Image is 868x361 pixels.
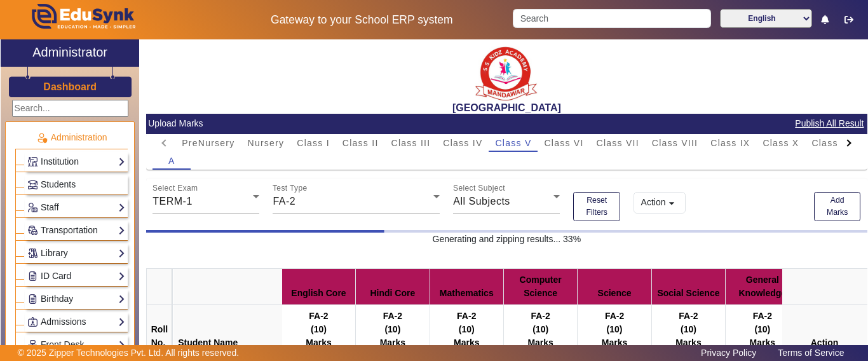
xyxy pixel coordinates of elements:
th: Roll No. [146,304,172,354]
a: Administrator [1,39,139,67]
div: Marks [730,336,794,350]
span: A [168,156,175,165]
th: Mathematics [430,268,503,304]
th: Computer Science [503,268,577,304]
h2: Administrator [32,44,107,60]
input: Search... [12,100,128,117]
button: Add Marks [814,192,861,221]
th: FA-2 [430,304,503,354]
span: FA-2 [273,196,295,207]
span: All Subjects [453,196,510,207]
img: Students.png [28,180,37,189]
button: Publish All Result [794,116,865,132]
span: Class VII [597,139,639,147]
span: Class X [763,139,799,147]
th: Action [782,304,867,354]
span: Class VI [544,139,583,147]
div: (10) [730,323,794,336]
button: Action [634,192,686,214]
h3: Dashboard [43,81,97,93]
div: Marks [435,336,499,350]
a: Privacy Policy [695,344,763,361]
span: TERM-1 [153,196,193,207]
span: Students [41,179,76,189]
th: FA-2 [726,304,799,354]
div: Marks [508,336,573,350]
span: PreNursery [182,139,234,147]
p: © 2025 Zipper Technologies Pvt. Ltd. All rights reserved. [18,346,240,360]
span: Class V [495,139,531,147]
th: Social Science [651,268,725,304]
div: (10) [582,323,646,336]
th: General Knowledge [726,268,799,304]
span: Class IX [710,139,750,147]
th: English Core [281,268,355,304]
div: Marks [582,336,646,350]
span: Class I [297,139,330,147]
a: Dashboard [43,80,97,93]
div: (10) [435,323,499,336]
div: (10) [360,323,424,336]
button: Reset Filters [573,192,620,221]
th: Student Name [173,304,283,354]
th: Hindi Core [356,268,430,304]
span: Class II [342,139,379,147]
p: Generating and zipping results... 33% [146,233,867,246]
span: Class VIII [652,139,698,147]
div: Marks [656,336,721,350]
p: Administration [15,131,128,144]
mat-icon: arrow_drop_down [665,197,678,210]
a: Students [27,177,125,192]
div: (10) [287,323,351,336]
input: Search [513,9,710,28]
mat-card-header: Upload Marks [146,114,867,134]
mat-label: Select Subject [453,184,505,193]
a: Terms of Service [771,344,850,361]
h5: Gateway to your School ERP system [224,13,500,27]
div: (10) [508,323,573,336]
img: Administration.png [36,132,48,144]
mat-label: Select Exam [153,184,198,193]
span: Class III [391,139,431,147]
th: FA-2 [578,304,651,354]
span: Nursery [248,139,285,147]
th: FA-2 [356,304,430,354]
span: Class IV [443,139,482,147]
div: Marks [360,336,424,350]
div: Marks [287,336,351,350]
th: Science [578,268,651,304]
h2: [GEOGRAPHIC_DATA] [146,102,867,114]
span: Class XI [811,139,851,147]
th: FA-2 [281,304,355,354]
img: b9104f0a-387a-4379-b368-ffa933cda262 [475,43,538,102]
div: (10) [656,323,721,336]
th: FA-2 [651,304,725,354]
mat-label: Test Type [273,184,308,193]
th: FA-2 [503,304,577,354]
